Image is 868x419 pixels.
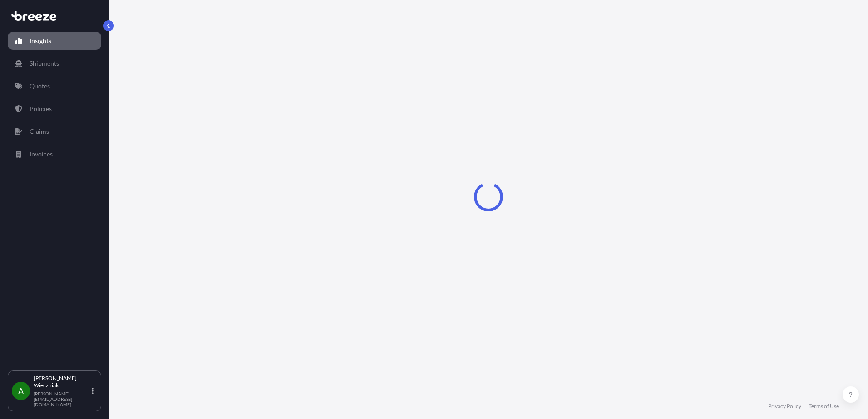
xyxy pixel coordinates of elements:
a: Insights [8,32,101,50]
a: Terms of Use [809,403,839,410]
p: Claims [30,127,49,136]
a: Shipments [8,54,101,73]
p: [PERSON_NAME][EMAIL_ADDRESS][DOMAIN_NAME] [34,391,90,407]
p: Invoices [30,150,53,159]
p: Shipments [30,59,59,68]
a: Quotes [8,77,101,95]
p: Insights [30,36,51,45]
span: A [18,386,24,395]
a: Privacy Policy [768,403,801,410]
p: Policies [30,104,52,113]
a: Invoices [8,145,101,163]
a: Claims [8,122,101,141]
p: [PERSON_NAME] Wieczniak [34,375,90,389]
p: Quotes [30,82,50,91]
a: Policies [8,100,101,118]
